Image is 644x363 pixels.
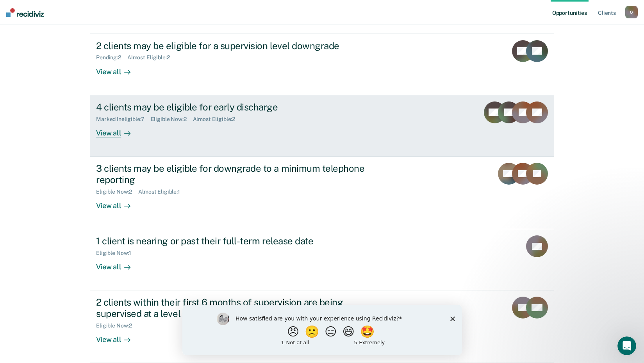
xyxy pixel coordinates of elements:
div: View all [96,195,140,210]
div: Eligible Now : 2 [96,189,138,195]
button: Q [625,6,638,18]
div: Almost Eligible : 2 [193,116,242,123]
div: 1 client is nearing or past their full-term release date [96,235,370,247]
div: View all [96,61,140,76]
a: 4 clients may be eligible for early dischargeMarked Ineligible:7Eligible Now:2Almost Eligible:2Vi... [90,95,554,157]
div: Eligible Now : 2 [151,116,193,123]
div: 4 clients may be eligible for early discharge [96,101,370,113]
div: View all [96,256,140,272]
div: View all [96,122,140,137]
img: Recidiviz [6,8,44,17]
div: Almost Eligible : 2 [127,54,176,61]
div: 2 clients may be eligible for a supervision level downgrade [96,40,370,52]
a: 1 client is nearing or past their full-term release dateEligible Now:1View all [90,229,554,290]
div: Eligible Now : 1 [96,250,137,256]
div: Pending : 2 [96,54,127,61]
div: 3 clients may be eligible for downgrade to a minimum telephone reporting [96,163,370,185]
div: Eligible Now : 2 [96,322,138,329]
div: Marked Ineligible : 7 [96,116,150,123]
a: 2 clients may be eligible for a supervision level downgradePending:2Almost Eligible:2View all [90,34,554,95]
div: Almost Eligible : 1 [138,189,186,195]
div: View all [96,329,140,344]
iframe: Survey by Kim from Recidiviz [182,305,462,355]
a: 3 clients may be eligible for downgrade to a minimum telephone reportingEligible Now:2Almost Elig... [90,157,554,229]
iframe: Intercom live chat [617,336,636,355]
div: 2 clients within their first 6 months of supervision are being supervised at a level that does no... [96,297,370,319]
a: 2 clients within their first 6 months of supervision are being supervised at a level that does no... [90,290,554,363]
